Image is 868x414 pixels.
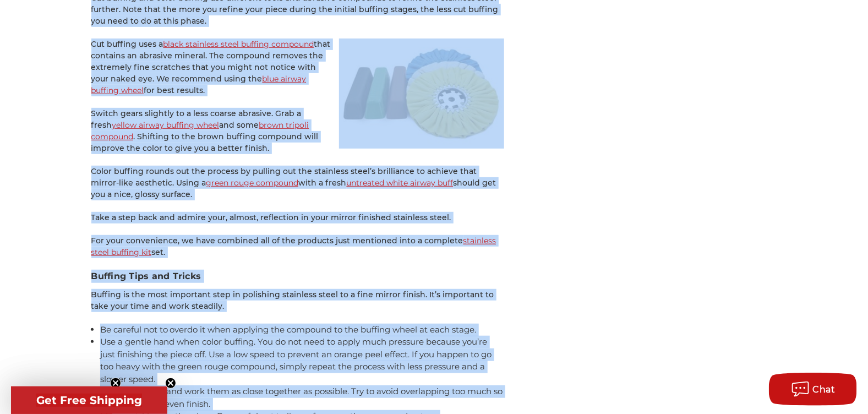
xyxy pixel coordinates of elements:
a: black stainless steel buffing compound [163,39,314,49]
div: Get Free ShippingClose teaser [11,386,167,414]
a: green rouge compound [206,178,299,188]
a: stainless steel buffing kit [91,236,496,257]
button: Chat [769,373,857,406]
p: Switch gears slightly to a less coarse abrasive. Grab a fresh and some . Shifting to the brown bu... [91,108,504,154]
p: Color buffing rounds out the process by pulling out the stainless steel’s brilliance to achieve t... [91,166,504,200]
p: Buffing is the most important step in polishing stainless steel to a fine mirror finish. It’s imp... [91,289,504,312]
li: Use a gentle hand when color buffing. You do not need to apply much pressure because you’re just ... [100,336,504,385]
a: brown tripoli compound [91,120,309,141]
span: Chat [813,384,836,395]
p: For your convenience, we have combined all of the products just mentioned into a complete set. [91,235,504,258]
button: Close teaser [165,378,176,389]
p: Take a step back and admire your, almost, reflection in your mirror finished stainless steel. [91,212,504,224]
span: Get Free Shipping [36,394,142,407]
button: Close teaser [110,378,121,389]
li: Keep tight lines and work them as close together as possible. Try to avoid overlapping too much s... [100,385,504,410]
a: untreated white airway buff [347,178,454,188]
p: Cut buffing uses a that contains an abrasive mineral. The compound removes the extremely fine scr... [91,39,504,96]
li: Be careful not to overdo it when applying the compound to the buffing wheel at each stage. [100,324,504,336]
a: yellow airway buffing wheel [112,120,220,130]
a: blue airway buffing wheel [91,74,307,95]
img: Stainless steel buffing and polishing kit [339,39,504,149]
h3: Buffing Tips and Tricks [91,270,504,283]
